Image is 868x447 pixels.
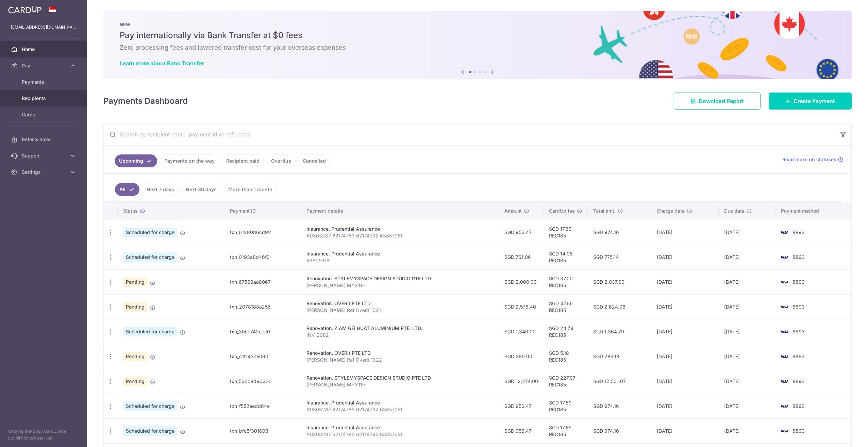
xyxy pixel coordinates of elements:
[301,202,499,220] th: Payment details
[651,220,719,245] td: [DATE]
[544,220,588,245] td: SGD 17.69 REC185
[499,394,544,418] td: SGD 956.47
[115,154,157,167] a: Upcoming
[306,357,494,363] p: [PERSON_NAME] Ref Overit 1322
[778,427,791,435] img: Bank Card
[782,156,836,163] span: Read more on statuses
[224,294,301,319] td: txn_2078188a256
[123,302,147,312] span: Pending
[123,426,177,436] span: Scheduled for charge
[104,123,835,145] input: Search by recipient name, payment id or reference
[651,394,719,418] td: [DATE]
[778,352,791,361] img: Bank Card
[306,375,494,381] div: Renovation. STYLEMYSPACE DESIGN STUDIO PTE LTD
[775,202,851,220] th: Payment method
[778,377,791,385] img: Bank Card
[674,93,761,110] a: Download Report
[224,202,301,220] th: Payment ID
[792,329,805,334] span: 8893
[22,169,67,176] span: Settings
[115,183,139,196] a: All
[120,30,835,41] h5: Pay internationally via Bank Transfer at $0 fees
[306,325,494,332] div: Renovation. ZIAM GEI HUAT ALUMINIUM PTE. LTD.
[224,183,277,196] a: More than 1 month
[719,319,775,344] td: [DATE]
[224,369,301,394] td: txn_56bc9d9023c
[224,220,301,245] td: txn_0128086cd92
[588,245,651,269] td: SGD 775.14
[792,229,805,235] span: 8893
[719,220,775,245] td: [DATE]
[769,93,852,110] a: Create Payment
[651,319,719,344] td: [DATE]
[123,377,147,386] span: Pending
[651,245,719,269] td: [DATE]
[588,418,651,443] td: SGD 974.16
[306,332,494,338] p: INV-2982
[306,275,494,282] div: Renovation. STYLEMYSPACE DESIGN STUDIO PTE LTD
[544,245,588,269] td: SGD 14.08 REC185
[792,254,805,260] span: 8893
[160,154,219,167] a: Payments on the way
[120,22,835,27] p: NEW
[588,294,651,319] td: SGD 2,624.06
[778,228,791,236] img: Bank Card
[306,257,494,264] p: 69805918
[651,269,719,294] td: [DATE]
[222,154,264,167] a: Recipient paid
[306,381,494,388] p: [PERSON_NAME] MYX11H
[123,208,138,214] span: Status
[499,220,544,245] td: SGD 956.47
[778,328,791,336] img: Bank Card
[719,245,775,269] td: [DATE]
[499,245,544,269] td: SGD 761.06
[778,402,791,410] img: Bank Card
[306,431,494,438] p: A0303287 62174783 62174792 63857051
[22,95,67,102] span: Recipients
[224,418,301,443] td: txn_bfc5f301608
[120,60,204,67] a: Learn more about Bank Transfer
[782,156,843,163] a: Read more on statuses
[544,319,588,344] td: SGD 24.79 REC185
[120,44,835,52] h6: Zero processing fees and lowered transfer cost for your overseas expenses
[306,226,494,232] div: Insurance. Prudential Assurance
[499,269,544,294] td: SGD 2,000.00
[123,252,177,262] span: Scheduled for charge
[306,399,494,406] div: Insurance. Prudential Assurance
[499,344,544,369] td: SGD 280.00
[792,279,805,285] span: 8893
[306,250,494,257] div: Insurance. Prudential Assurance
[588,269,651,294] td: SGD 2,037.00
[794,97,835,105] span: Create Payment
[22,152,67,159] span: Support
[142,183,179,196] a: Next 7 days
[544,294,588,319] td: SGD 47.66 REC185
[792,428,805,434] span: 8893
[499,369,544,394] td: SGD 12,274.00
[588,344,651,369] td: SGD 285.18
[792,304,805,310] span: 8893
[224,394,301,418] td: txn_f552eedd64e
[504,208,522,214] span: Amount
[651,369,719,394] td: [DATE]
[103,95,188,107] h4: Payments Dashboard
[181,183,221,196] a: Next 30 days
[651,344,719,369] td: [DATE]
[224,319,301,344] td: txn_30cc742eec0
[8,5,41,14] img: CardUp
[549,208,575,214] span: CardUp fee
[22,136,67,143] span: Refer & Save
[544,418,588,443] td: SGD 17.69 REC185
[778,278,791,286] img: Bank Card
[588,394,651,418] td: SGD 974.16
[267,154,296,167] a: Overdue
[778,303,791,311] img: Bank Card
[719,344,775,369] td: [DATE]
[123,228,177,237] span: Scheduled for charge
[499,294,544,319] td: SGD 2,576.40
[22,111,67,118] span: Cards
[306,406,494,413] p: A0303287 62174783 62174792 63857051
[719,369,775,394] td: [DATE]
[103,11,852,79] img: Bank transfer banner
[22,46,67,53] span: Home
